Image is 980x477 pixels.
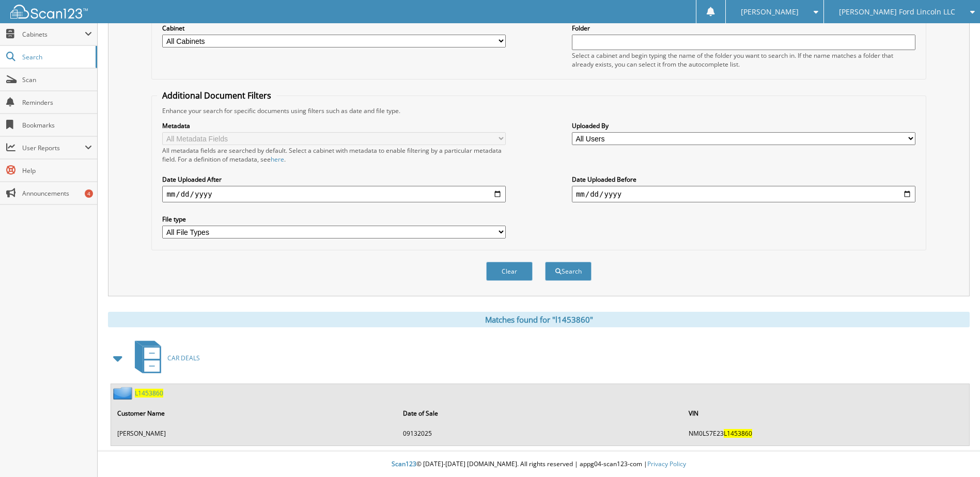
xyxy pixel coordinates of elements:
[113,387,135,400] img: folder2.png
[157,90,276,101] legend: Additional Document Filters
[112,403,397,424] th: Customer Name
[572,186,915,202] input: end
[545,262,592,281] button: Search
[683,425,968,442] td: NM0LS7E23
[22,166,92,175] span: Help
[22,30,85,39] span: Cabinets
[486,262,533,281] button: Clear
[22,121,92,130] span: Bookmarks
[162,121,506,130] label: Metadata
[129,338,200,378] a: CAR DEALS
[162,215,506,224] label: File type
[135,389,163,397] a: L1453860
[398,425,682,442] td: 09132025
[162,24,506,33] label: Cabinet
[741,9,799,15] span: [PERSON_NAME]
[572,175,915,184] label: Date Uploaded Before
[162,146,506,164] div: All metadata fields are searched by default. Select a cabinet with metadata to enable filtering b...
[22,75,92,84] span: Scan
[271,155,284,164] a: here
[98,452,980,477] div: © [DATE]-[DATE] [DOMAIN_NAME]. All rights reserved | appg04-scan123-com |
[85,189,93,198] div: 4
[108,312,970,327] div: Matches found for "l1453860"
[162,186,506,202] input: start
[167,354,200,362] span: CAR DEALS
[724,429,752,438] span: L1453860
[572,51,915,69] div: Select a cabinet and begin typing the name of the folder you want to search in. If the name match...
[22,144,85,152] span: User Reports
[647,459,686,468] a: Privacy Policy
[112,425,397,442] td: [PERSON_NAME]
[572,121,915,130] label: Uploaded By
[157,106,920,115] div: Enhance your search for specific documents using filters such as date and file type.
[392,459,416,468] span: Scan123
[398,403,682,424] th: Date of Sale
[839,9,955,15] span: [PERSON_NAME] Ford Lincoln LLC
[10,5,88,19] img: scan123-logo-white.svg
[22,53,90,61] span: Search
[572,24,915,33] label: Folder
[162,175,506,184] label: Date Uploaded After
[928,427,980,477] iframe: Chat Widget
[22,189,92,198] span: Announcements
[22,98,92,107] span: Reminders
[683,403,968,424] th: VIN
